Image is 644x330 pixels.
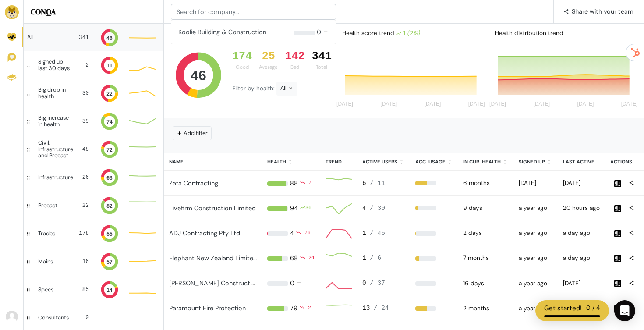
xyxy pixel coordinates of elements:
div: 2025-09-24 01:53pm [563,279,600,288]
div: 26 [80,173,89,181]
div: 0% [415,281,453,286]
div: 174 [232,50,252,63]
div: 2025-09-28 09:00pm [463,204,508,213]
a: Big increase in health 39 74 [24,107,163,135]
a: Infrastructure 26 63 [24,163,163,192]
div: Open Intercom Messenger [614,300,635,321]
div: 4 [290,229,294,238]
h5: CONQA [31,7,156,17]
span: / 37 [370,280,385,287]
div: 1 [362,229,405,238]
tspan: [DATE] [533,101,550,107]
div: 6 [362,179,405,188]
u: Active users [362,159,397,165]
div: Total [312,64,332,71]
div: 68 [290,254,298,263]
div: 36 [305,204,311,213]
a: Specs 85 14 [24,276,163,304]
a: Trades 178 55 [24,220,163,248]
div: 341 [312,50,332,63]
a: Mains 16 57 [24,248,163,276]
div: Bad [285,64,304,71]
th: Name [164,153,262,171]
div: 13 [362,304,405,313]
img: Avatar [6,311,18,323]
div: -76 [301,229,311,238]
div: 2025-10-06 06:51pm [563,204,600,213]
div: Average [259,64,278,71]
u: Acc. Usage [415,159,446,165]
div: 2024-05-15 11:26am [519,254,552,263]
a: Paramount Fire Protection [169,304,246,312]
div: 142 [285,50,304,63]
div: Get started! [544,303,582,313]
div: 94 [290,204,298,213]
tspan: [DATE] [621,101,637,107]
div: 0 [317,20,321,44]
span: / 46 [370,230,385,237]
button: Add filter [173,126,212,140]
span: / 11 [370,180,385,187]
tspan: [DATE] [489,101,506,107]
a: ADJ Contracting Pty Ltd [169,229,240,237]
div: 13% [415,206,453,210]
div: 2% [415,231,453,236]
div: 2025-10-03 01:06pm [563,179,600,188]
div: All [27,34,68,40]
div: Koolie Building & Construction [178,20,266,44]
div: Consultants [38,315,69,321]
div: Infrastructure [38,174,73,181]
tspan: [DATE] [468,101,485,107]
span: / 6 [370,255,381,262]
div: Signed up last 30 days [38,59,73,71]
div: -7 [305,179,311,188]
div: 2025-10-06 11:17am [563,254,600,263]
u: In cur. health [463,159,501,165]
div: 25 [259,50,278,63]
div: Good [232,64,252,71]
div: 54% [415,306,453,311]
div: -2 [305,304,311,313]
span: Filter by health: [232,85,276,92]
div: 2 [80,61,89,69]
div: 48 [82,145,89,153]
th: Actions [605,153,644,171]
a: Elephant New Zealand Limited [169,254,257,262]
a: Signed up last 30 days 2 11 [24,51,163,79]
div: -24 [305,254,315,263]
th: Trend [320,153,357,171]
div: Big increase in health [38,115,73,128]
div: 341 [75,33,89,42]
div: Health distribution trend [488,25,640,41]
div: 16 [75,257,89,266]
div: 178 [75,229,89,238]
img: Brand [5,5,19,19]
div: Trades [38,231,68,237]
div: Health score trend [335,25,488,41]
div: 4 [362,204,405,213]
div: 2024-05-15 11:23am [519,304,552,313]
tspan: [DATE] [425,101,441,107]
button: Koolie Building & Construction 0 [171,20,336,44]
div: 2024-05-15 11:28am [519,229,552,238]
span: / 30 [370,205,385,212]
div: 79 [290,304,297,313]
div: Specs [38,287,68,293]
a: Big drop in health 30 22 [24,79,163,107]
a: All 341 46 [24,24,163,51]
tspan: [DATE] [577,101,594,107]
u: Signed up [519,159,545,165]
div: 2025-09-21 10:00pm [463,279,508,288]
input: Search for company... [171,4,336,20]
div: 88 [290,179,298,188]
div: 1 [396,29,420,38]
div: All [276,82,297,96]
div: 22 [75,201,89,209]
tspan: [DATE] [336,101,353,107]
div: 1 [362,254,405,263]
div: 85 [75,285,89,294]
div: 2025-10-05 10:00pm [463,229,508,238]
div: 2025-08-10 10:00pm [463,304,508,313]
div: 0 / 4 [586,303,600,313]
a: Livefirm Construction Limited [169,204,256,212]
